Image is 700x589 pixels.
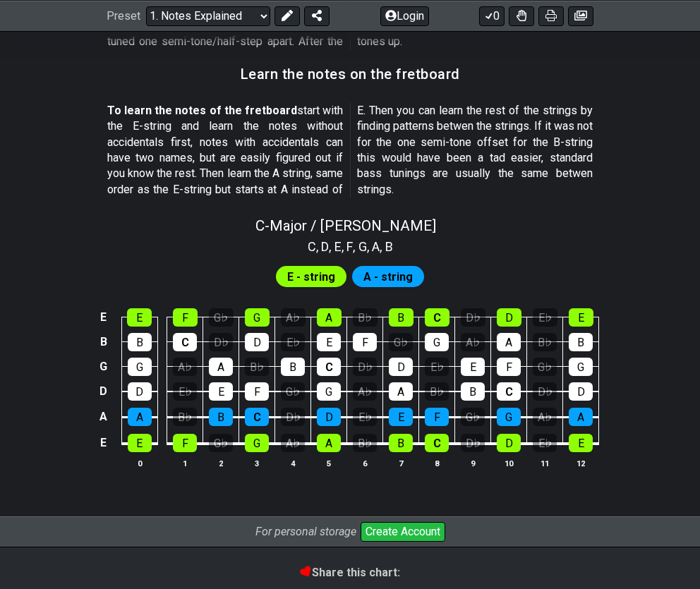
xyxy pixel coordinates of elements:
[383,456,419,470] th: 7
[372,237,380,256] span: A
[353,358,377,376] div: D♭
[461,308,485,327] div: D♭
[245,333,269,351] div: D
[107,103,593,198] p: start with the E-string and learn the notes without accidentals first, notes with accidentals can...
[389,358,413,376] div: D
[497,358,521,376] div: F
[107,9,140,23] span: Preset
[353,408,377,426] div: E♭
[455,456,491,470] th: 9
[380,6,429,25] button: Login
[275,456,311,470] th: 4
[311,456,347,470] th: 5
[491,456,527,470] th: 10
[385,237,393,256] span: B
[317,358,341,376] div: C
[425,308,449,327] div: C
[274,6,300,25] button: Edit Preset
[419,456,455,470] th: 8
[239,456,275,470] th: 3
[380,237,385,256] span: ,
[316,237,322,256] span: ,
[245,308,270,327] div: G
[361,522,445,542] button: Create Account
[346,237,353,256] span: F
[308,237,316,256] span: C
[209,434,233,452] div: G♭
[353,333,377,351] div: F
[317,308,342,327] div: A
[301,234,399,257] section: Scale pitch classes
[569,358,593,376] div: G
[281,308,306,327] div: A♭
[347,456,383,470] th: 6
[317,382,341,401] div: G
[173,434,197,452] div: F
[353,237,358,256] span: ,
[245,408,269,426] div: C
[317,434,341,452] div: A
[497,382,521,401] div: C
[281,333,305,351] div: E♭
[128,408,152,426] div: A
[95,430,112,456] td: E
[107,104,297,117] strong: To learn the notes of the fretboard
[425,434,449,452] div: C
[95,329,112,354] td: B
[389,333,413,351] div: G♭
[173,358,197,376] div: A♭
[569,382,593,401] div: D
[389,308,414,327] div: B
[479,6,505,25] button: 0
[568,6,593,25] button: Create image
[389,434,413,452] div: B
[353,382,377,401] div: A♭
[342,237,347,256] span: ,
[329,237,334,256] span: ,
[245,382,269,401] div: F
[173,333,197,351] div: C
[353,308,378,327] div: B♭
[203,456,239,470] th: 2
[533,308,557,327] div: E♭
[461,333,485,351] div: A♭
[569,434,593,452] div: E
[281,434,305,452] div: A♭
[425,358,449,376] div: E♭
[255,525,356,538] i: For personal storage
[317,408,341,426] div: D
[304,6,330,25] button: Share Preset
[353,434,377,452] div: B♭
[425,333,449,351] div: G
[425,408,449,426] div: F
[245,434,269,452] div: G
[509,6,534,25] button: Toggle Dexterity for all fretkits
[167,456,203,470] th: 1
[287,267,335,287] span: First enable full edit mode to edit
[563,456,599,470] th: 12
[538,6,564,25] button: Print
[121,456,157,470] th: 0
[209,358,233,376] div: A
[281,358,305,376] div: B
[389,408,413,426] div: E
[497,308,521,327] div: D
[245,358,269,376] div: B♭
[358,237,367,256] span: G
[461,358,485,376] div: E
[209,382,233,401] div: E
[533,382,557,401] div: D♭
[461,382,485,401] div: B
[363,267,413,287] span: First enable full edit mode to edit
[317,333,341,351] div: E
[95,305,112,330] td: E
[95,379,112,404] td: D
[173,408,197,426] div: B♭
[533,333,557,351] div: B♭
[569,333,593,351] div: B
[367,237,373,256] span: ,
[533,358,557,376] div: G♭
[281,382,305,401] div: G♭
[209,308,234,327] div: G♭
[128,333,152,351] div: B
